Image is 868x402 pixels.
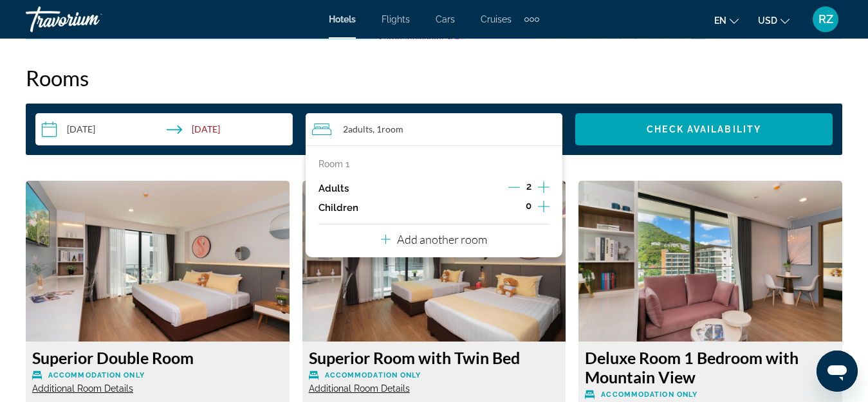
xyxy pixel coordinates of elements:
button: User Menu [809,6,842,33]
button: Increment children [538,198,549,217]
button: Increment adults [538,179,549,198]
span: Accommodation Only [601,390,697,399]
p: Add another room [397,232,487,246]
a: Hotels [329,14,356,24]
p: Children [319,203,358,214]
span: Additional Room Details [32,383,133,394]
span: Check Availability [647,124,761,134]
button: Decrement adults [508,181,520,196]
h3: Deluxe Room 1 Bedroom with Mountain View [585,348,836,387]
a: Cars [436,14,455,24]
img: 52bbbc50-5f6d-4661-ad25-033b2e434158.jpeg [302,181,566,342]
a: Cruises [481,14,512,24]
h3: Superior Double Room [32,348,283,367]
a: Travorium [26,3,154,36]
span: Additional Room Details [309,383,410,394]
h3: Superior Room with Twin Bed [309,348,560,367]
button: Change currency [758,11,790,30]
span: 2 [526,181,531,192]
span: , 1 [373,124,403,134]
span: Adults [348,123,373,134]
div: Search widget [35,113,833,145]
img: 45d4f293-324e-43f7-b51b-014a8c98f619.jpeg [578,181,842,342]
span: Accommodation Only [48,371,145,379]
h2: Rooms [26,65,842,91]
iframe: Кнопка запуска окна обмена сообщениями [817,351,858,392]
button: Check Availability [575,113,833,145]
p: Room 1 [319,159,349,169]
p: Adults [319,183,349,194]
button: Travelers: 2 adults, 0 children [306,113,563,145]
button: Extra navigation items [524,9,539,30]
button: Decrement children [508,200,519,215]
button: Check-in date: Dec 1, 2025 Check-out date: Dec 5, 2025 [35,113,293,145]
button: Change language [714,11,739,30]
span: en [714,15,726,26]
button: Add another room [381,224,487,251]
span: Room [382,123,403,134]
span: 2 [343,124,373,134]
img: cad83d99-6a16-4d74-9899-6961eca7d80b.jpeg [26,181,290,342]
span: 0 [526,201,531,211]
span: Accommodation Only [325,371,421,379]
span: USD [758,15,777,26]
a: Flights [382,14,410,24]
span: RZ [818,13,833,26]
